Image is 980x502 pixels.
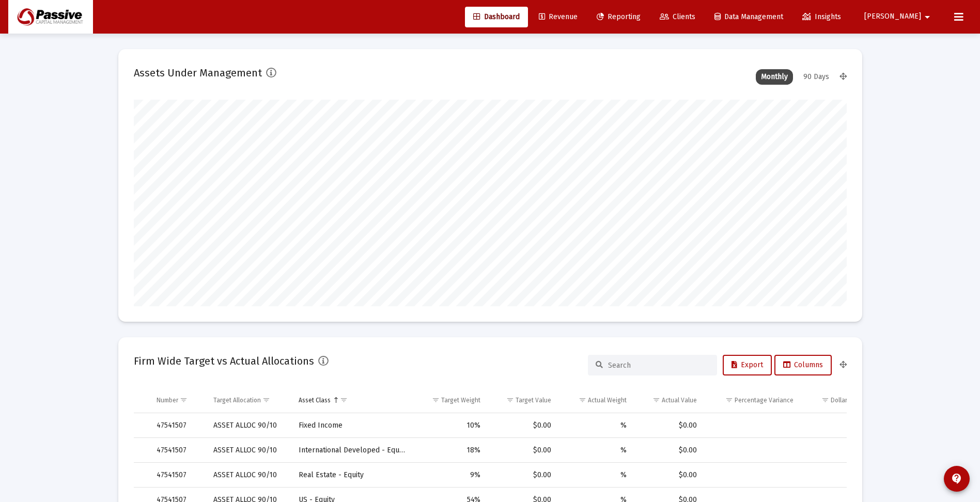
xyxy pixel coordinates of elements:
[157,396,178,404] div: Number
[852,6,946,27] button: [PERSON_NAME]
[465,7,528,27] a: Dashboard
[802,12,841,21] span: Insights
[732,360,763,369] span: Export
[723,355,772,375] button: Export
[206,413,292,438] td: ASSET ALLOC 90/10
[539,12,578,21] span: Revenue
[566,420,627,431] div: %
[473,12,520,21] span: Dashboard
[506,396,514,404] span: Show filter options for column 'Target Value'
[921,7,934,27] mat-icon: arrow_drop_down
[206,388,292,413] td: Column Target Allocation
[706,7,791,27] a: Data Management
[495,445,551,456] div: $0.00
[340,396,348,404] span: Show filter options for column 'Asset Class'
[420,445,480,456] div: 18%
[801,388,883,413] td: Column Dollar Variance
[206,463,292,488] td: ASSET ALLOC 90/10
[149,463,206,488] td: 47541507
[134,353,314,369] h2: Firm Wide Target vs Actual Allocations
[821,396,829,404] span: Show filter options for column 'Dollar Variance'
[641,445,697,456] div: $0.00
[495,470,551,480] div: $0.00
[735,396,794,404] div: Percentage Variance
[641,470,697,480] div: $0.00
[714,12,783,21] span: Data Management
[566,445,627,456] div: %
[516,396,551,404] div: Target Value
[206,438,292,463] td: ASSET ALLOC 90/10
[660,12,695,21] span: Clients
[794,7,849,27] a: Insights
[488,388,558,413] td: Column Target Value
[299,396,331,404] div: Asset Class
[566,470,627,480] div: %
[756,69,793,85] div: Monthly
[588,7,649,27] a: Reporting
[291,388,413,413] td: Column Asset Class
[951,473,963,485] mat-icon: contact_support
[291,463,413,488] td: Real Estate - Equity
[634,388,705,413] td: Column Actual Value
[725,396,733,404] span: Show filter options for column 'Percentage Variance'
[413,388,488,413] td: Column Target Weight
[783,360,823,369] span: Columns
[579,396,586,404] span: Show filter options for column 'Actual Weight'
[864,12,921,21] span: [PERSON_NAME]
[651,7,704,27] a: Clients
[774,355,832,375] button: Columns
[262,396,270,404] span: Show filter options for column 'Target Allocation'
[291,438,413,463] td: International Developed - Equity
[808,420,874,431] div: $0.00
[808,470,874,480] div: $0.00
[808,445,874,456] div: $0.00
[798,69,834,85] div: 90 Days
[420,470,480,480] div: 9%
[441,396,480,404] div: Target Weight
[558,388,634,413] td: Column Actual Weight
[291,413,413,438] td: Fixed Income
[180,396,188,404] span: Show filter options for column 'Number'
[641,420,697,431] div: $0.00
[432,396,440,404] span: Show filter options for column 'Target Weight'
[213,396,261,404] div: Target Allocation
[652,396,660,404] span: Show filter options for column 'Actual Value'
[134,65,262,81] h2: Assets Under Management
[608,361,709,370] input: Search
[149,413,206,438] td: 47541507
[597,12,641,21] span: Reporting
[420,420,480,431] div: 10%
[588,396,627,404] div: Actual Weight
[16,7,85,27] img: Dashboard
[149,388,206,413] td: Column Number
[495,420,551,431] div: $0.00
[704,388,800,413] td: Column Percentage Variance
[149,438,206,463] td: 47541507
[662,396,697,404] div: Actual Value
[531,7,586,27] a: Revenue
